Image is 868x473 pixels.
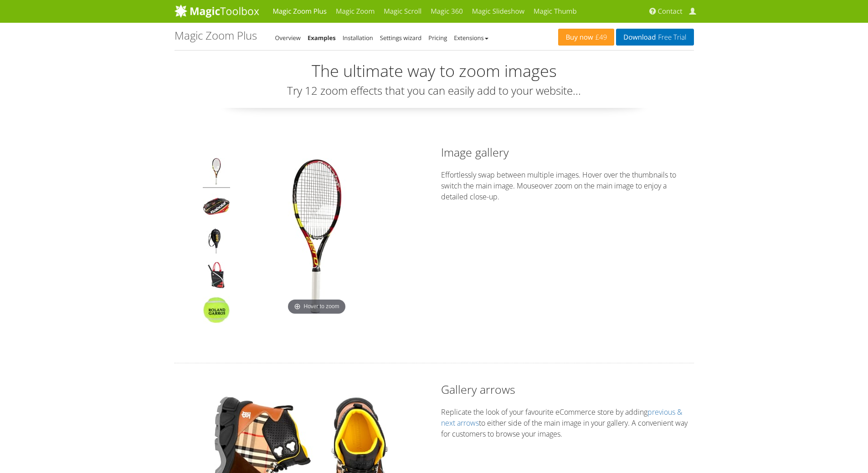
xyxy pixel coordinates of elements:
[343,34,373,42] a: Installation
[441,407,694,439] p: Replicate the look of your favourite eCommerce store by adding to either side of the main image i...
[203,296,230,326] img: Magic Zoom Plus - Examples
[203,158,230,188] img: Magic Zoom Plus - Examples
[237,158,396,317] a: Magic Zoom Plus - ExamplesHover to zoom
[454,34,488,42] a: Extensions
[658,7,683,16] span: Contact
[203,262,230,292] img: Magic Zoom Plus - Examples
[593,34,607,41] span: £49
[175,4,259,18] img: MagicToolbox.com - Image tools for your website
[175,62,694,80] h2: The ultimate way to zoom images
[656,34,686,41] span: Free Trial
[380,34,422,42] a: Settings wizard
[275,34,301,42] a: Overview
[428,34,447,42] a: Pricing
[308,34,336,42] a: Examples
[441,381,694,397] h2: Gallery arrows
[441,169,694,202] p: Effortlessly swap between multiple images. Hover over the thumbnails to switch the main image. Mo...
[558,29,614,46] a: Buy now£49
[237,158,396,317] img: Magic Zoom Plus - Examples
[203,193,230,223] img: Magic Zoom Plus - Examples
[175,30,257,41] h1: Magic Zoom Plus
[203,227,230,257] img: Magic Zoom Plus - Examples
[175,85,694,97] h3: Try 12 zoom effects that you can easily add to your website...
[616,29,693,46] a: DownloadFree Trial
[441,407,682,428] a: previous & next arrows
[441,144,694,160] h2: Image gallery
